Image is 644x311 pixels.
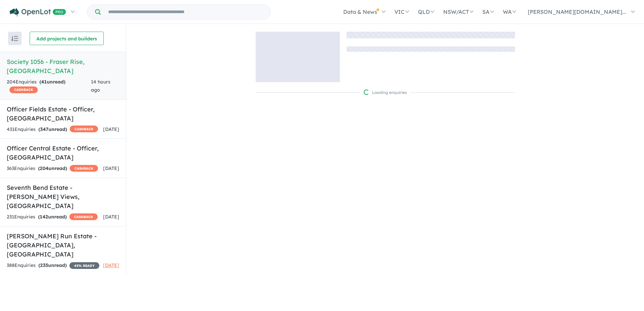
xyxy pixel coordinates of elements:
[70,126,98,132] span: CASHBACK
[103,262,119,268] span: [DATE]
[69,262,99,269] span: 45 % READY
[40,165,49,171] span: 204
[7,262,99,270] div: 388 Enquir ies
[7,144,119,162] h5: Officer Central Estate - Officer , [GEOGRAPHIC_DATA]
[10,8,66,16] img: Openlot PRO Logo White
[40,214,48,220] span: 142
[39,79,65,85] strong: ( unread)
[364,89,407,96] div: Loading enquiries
[7,78,91,94] div: 204 Enquir ies
[103,214,119,220] span: [DATE]
[40,262,48,268] span: 235
[7,165,98,173] div: 363 Enquir ies
[528,8,626,15] span: [PERSON_NAME][DOMAIN_NAME]...
[70,165,98,172] span: CASHBACK
[38,262,67,268] strong: ( unread)
[69,213,98,220] span: CASHBACK
[7,105,119,123] h5: Officer Fields Estate - Officer , [GEOGRAPHIC_DATA]
[11,36,18,41] img: sort.svg
[9,87,38,93] span: CASHBACK
[7,213,98,221] div: 231 Enquir ies
[7,183,119,210] h5: Seventh Bend Estate - [PERSON_NAME] Views , [GEOGRAPHIC_DATA]
[103,165,119,171] span: [DATE]
[7,57,119,75] h5: Society 1056 - Fraser Rise , [GEOGRAPHIC_DATA]
[7,232,119,259] h5: [PERSON_NAME] Run Estate - [GEOGRAPHIC_DATA] , [GEOGRAPHIC_DATA]
[30,32,104,45] button: Add projects and builders
[38,214,67,220] strong: ( unread)
[38,126,67,132] strong: ( unread)
[7,126,98,134] div: 431 Enquir ies
[102,5,269,19] input: Try estate name, suburb, builder or developer
[91,79,110,93] span: 14 hours ago
[103,126,119,132] span: [DATE]
[40,126,49,132] span: 347
[41,79,47,85] span: 41
[38,165,67,171] strong: ( unread)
